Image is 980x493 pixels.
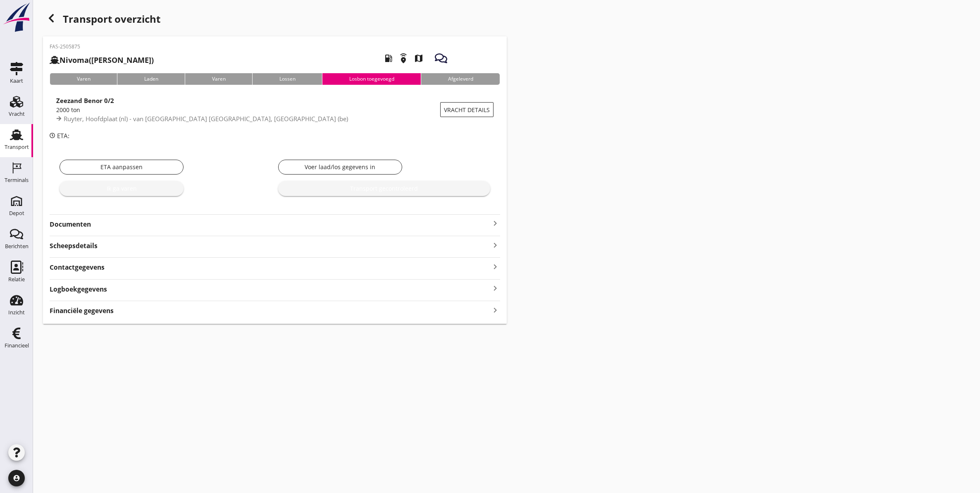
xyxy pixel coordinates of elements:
[50,43,154,50] p: FAS-2505875
[50,91,500,128] a: Zeezand Benor 0/22000 tonRuyter, Hoofdplaat (nl) - van [GEOGRAPHIC_DATA] [GEOGRAPHIC_DATA], [GEOG...
[50,306,114,316] strong: Financiële gegevens
[60,181,184,196] button: Ik ga varen
[50,263,105,272] strong: Contactgegevens
[5,244,29,249] div: Berichten
[66,184,177,193] div: Ik ga varen
[2,2,31,33] img: logo-small.a267ee39.svg
[5,144,29,150] div: Transport
[8,470,25,486] i: account_circle
[57,132,69,140] span: ETA:
[43,10,507,30] div: Transport overzicht
[60,55,89,65] strong: Nivoma
[50,285,107,294] strong: Logboekgegevens
[322,73,421,85] div: Losbon toegevoegd
[252,73,322,85] div: Lossen
[9,111,25,117] div: Vracht
[8,277,25,282] div: Relatie
[60,160,184,175] button: ETA aanpassen
[407,47,430,70] i: map
[5,177,29,183] div: Terminals
[56,96,114,105] strong: Zeezand Benor 0/2
[117,73,185,85] div: Laden
[285,163,395,171] div: Voer laad/los gegevens in
[440,102,494,117] button: Vracht details
[444,105,490,114] span: Vracht details
[67,163,176,171] div: ETA aanpassen
[278,160,402,175] button: Voer laad/los gegevens in
[490,304,500,316] i: keyboard_arrow_right
[8,310,25,315] div: Inzicht
[490,283,500,294] i: keyboard_arrow_right
[392,47,415,70] i: emergency_share
[490,261,500,272] i: keyboard_arrow_right
[377,47,400,70] i: local_gas_station
[50,55,154,66] h2: ([PERSON_NAME])
[421,73,500,85] div: Afgeleverd
[56,105,440,114] div: 2000 ton
[10,78,23,84] div: Kaart
[50,241,98,251] strong: Scheepsdetails
[5,343,29,348] div: Financieel
[9,211,24,216] div: Depot
[490,239,500,251] i: keyboard_arrow_right
[285,184,484,193] div: Transport gecontroleerd
[185,73,252,85] div: Varen
[490,218,500,228] i: keyboard_arrow_right
[64,115,348,123] span: Ruyter, Hoofdplaat (nl) - van [GEOGRAPHIC_DATA] [GEOGRAPHIC_DATA], [GEOGRAPHIC_DATA] (be)
[50,73,117,85] div: Varen
[278,181,490,196] button: Transport gecontroleerd
[50,220,490,229] strong: Documenten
